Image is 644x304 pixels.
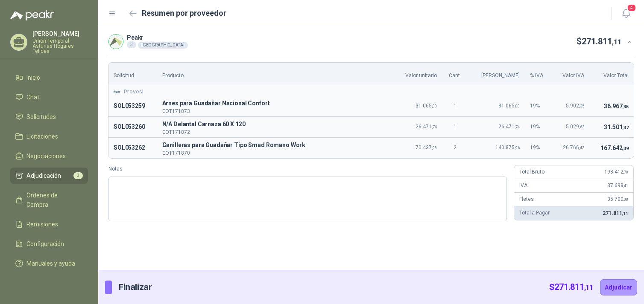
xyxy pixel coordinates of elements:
[114,143,152,153] p: SOL053262
[26,259,75,268] span: Manuales y ayuda
[10,69,88,86] a: Inicio
[442,96,468,116] td: 1
[515,124,520,129] span: ,74
[589,63,634,85] th: Valor Total
[26,93,39,102] span: Chat
[416,124,437,130] span: 26.471
[604,169,628,175] span: 198.412
[26,239,64,249] span: Configuración
[604,103,629,110] span: 36.967
[566,103,584,109] span: 5.902
[582,36,621,46] span: 271.811
[432,124,437,129] span: ,74
[162,98,389,109] p: A
[498,103,520,109] span: 31.065
[554,282,593,292] span: 271.811
[162,98,389,109] span: Arnes para Guadañar Nacional Confort
[10,148,88,164] a: Negociaciones
[579,124,584,129] span: ,63
[442,137,468,158] td: 2
[26,73,40,82] span: Inicio
[108,165,507,173] label: Notas
[515,104,520,108] span: ,00
[114,122,152,132] p: SOL053260
[442,116,468,137] td: 1
[622,146,629,151] span: ,39
[579,145,584,150] span: ,43
[108,63,157,85] th: Solicitud
[432,104,437,108] span: ,00
[519,195,533,203] p: Fletes
[525,137,552,158] td: 19 %
[495,145,520,151] span: 140.875
[162,140,389,151] span: Canilleras para Guadañar Tipo Smad Romano Work
[622,104,629,110] span: ,35
[525,116,552,137] td: 19 %
[604,124,629,130] span: 31.501
[603,210,628,216] span: 271.811
[26,151,66,161] span: Negociaciones
[162,109,389,114] p: COT171873
[600,145,629,151] span: 167.642
[73,172,83,179] span: 3
[119,281,152,294] p: Finalizar
[623,170,628,174] span: ,70
[622,125,629,130] span: ,37
[10,187,88,213] a: Órdenes de Compra
[623,197,628,202] span: ,00
[114,88,629,96] div: Provesi
[162,119,389,130] p: N
[10,216,88,232] a: Remisiones
[519,182,527,190] p: IVA
[525,96,552,116] td: 19 %
[498,124,520,130] span: 26.471
[442,63,468,85] th: Cant.
[162,130,389,135] p: COT171872
[525,63,552,85] th: % IVA
[579,104,584,108] span: ,35
[32,38,88,54] p: Union Temporal Asturias Hogares Felices
[32,31,88,37] p: [PERSON_NAME]
[10,128,88,145] a: Licitaciones
[109,35,123,49] img: Company Logo
[10,109,88,125] a: Solicitudes
[622,211,628,216] span: ,11
[600,279,637,295] button: Adjudicar
[10,89,88,105] a: Chat
[162,151,389,156] p: COT171870
[549,281,593,294] p: $
[114,88,120,95] img: Company Logo
[623,183,628,188] span: ,41
[607,182,628,188] span: 37.698
[515,145,520,150] span: ,96
[577,35,621,48] p: $
[142,7,226,19] h2: Resumen por proveedor
[563,145,584,151] span: 26.766
[468,63,524,85] th: [PERSON_NAME]
[26,132,58,141] span: Licitaciones
[162,119,389,130] span: N/A Delantal Carnaza 60 X 120
[26,171,61,180] span: Adjudicación
[584,284,593,292] span: ,11
[26,220,58,229] span: Remisiones
[618,6,634,21] button: 4
[162,140,389,151] p: C
[10,168,88,184] a: Adjudicación3
[26,112,56,122] span: Solicitudes
[26,191,80,209] span: Órdenes de Compra
[10,236,88,252] a: Configuración
[393,63,442,85] th: Valor unitario
[10,255,88,272] a: Manuales y ayuda
[519,168,544,176] p: Total Bruto
[627,4,636,12] span: 4
[566,124,584,130] span: 5.029
[114,101,152,111] p: SOL053259
[10,10,54,20] img: Logo peakr
[416,145,437,151] span: 70.437
[157,63,394,85] th: Producto
[432,145,437,150] span: ,98
[138,42,188,49] div: [GEOGRAPHIC_DATA]
[416,103,437,109] span: 31.065
[612,38,621,46] span: ,11
[607,196,628,202] span: 35.700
